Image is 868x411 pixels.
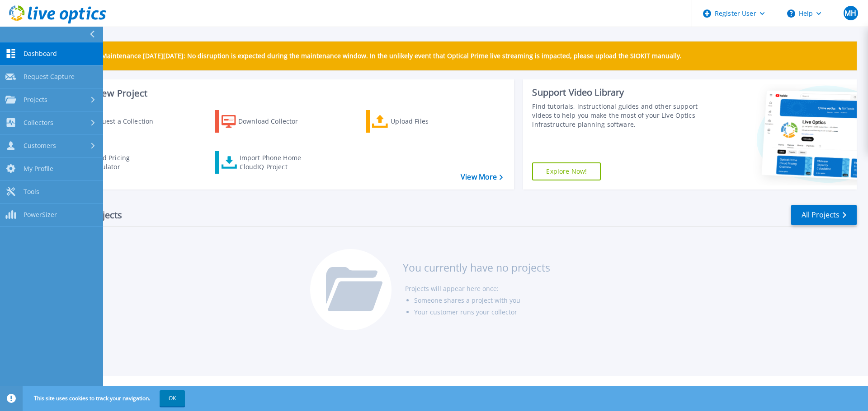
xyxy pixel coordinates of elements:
[24,50,57,58] span: Dashboard
[403,263,550,272] h3: You currently have no projects
[25,390,185,406] span: This site uses cookies to track your navigation.
[791,205,857,225] a: All Projects
[24,73,75,81] span: Request Capture
[64,88,503,98] h3: Start a New Project
[24,142,56,150] span: Customers
[90,112,162,130] div: Request a Collection
[24,96,47,104] span: Projects
[67,52,682,60] p: Scheduled Maintenance [DATE][DATE]: No disruption is expected during the maintenance window. In t...
[89,153,161,171] div: Cloud Pricing Calculator
[366,110,467,133] a: Upload Files
[24,188,39,196] span: Tools
[24,211,57,219] span: PowerSizer
[414,306,550,318] li: Your customer runs your collector
[64,110,165,133] a: Request a Collection
[844,9,856,17] span: MH
[24,165,53,173] span: My Profile
[461,173,503,181] a: View More
[532,87,702,98] div: Support Video Library
[160,390,185,406] button: OK
[414,295,550,306] li: Someone shares a project with you
[238,112,311,130] div: Download Collector
[24,119,53,127] span: Collectors
[405,283,550,295] li: Projects will appear here once:
[240,153,310,171] div: Import Phone Home CloudIQ Project
[215,110,316,133] a: Download Collector
[64,151,165,174] a: Cloud Pricing Calculator
[532,162,601,180] a: Explore Now!
[391,112,463,130] div: Upload Files
[532,102,702,129] div: Find tutorials, instructional guides and other support videos to help you make the most of your L...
